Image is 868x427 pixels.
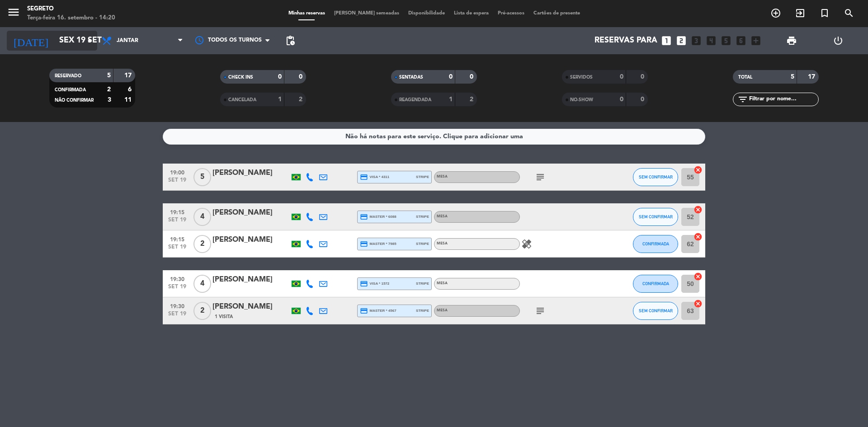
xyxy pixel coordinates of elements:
span: Reservas para [594,36,657,45]
i: credit_card [360,173,368,181]
span: TOTAL [738,75,752,80]
div: [PERSON_NAME] [212,167,289,179]
button: CONFIRMADA [633,235,678,253]
span: set 19 [166,284,189,294]
span: 19:30 [166,273,189,284]
span: set 19 [166,311,189,321]
span: CONFIRMADA [642,281,669,286]
span: stripe [416,281,429,286]
i: filter_list [737,94,748,105]
span: 5 [193,168,211,186]
span: Pré-acessos [493,11,529,16]
span: 19:15 [166,206,189,217]
span: print [786,35,797,46]
span: 19:30 [166,300,189,311]
span: visa * 4311 [360,173,389,181]
span: set 19 [166,244,189,254]
span: RESERVADO [55,74,81,78]
i: turned_in_not [819,8,830,19]
span: SENTADAS [399,75,423,80]
i: add_circle_outline [770,8,781,19]
div: Terça-feira 16. setembro - 14:20 [27,14,115,23]
i: looks_one [660,35,672,47]
input: Filtrar por nome... [748,94,818,104]
span: Minhas reservas [284,11,330,16]
strong: 0 [449,74,453,80]
i: arrow_drop_down [84,35,95,46]
i: cancel [693,165,703,174]
i: looks_4 [705,35,717,47]
span: stripe [416,174,429,180]
span: Mesa [437,309,448,312]
span: master * 7985 [360,240,396,248]
span: Cartões de presente [529,11,585,16]
div: [PERSON_NAME] [212,274,289,286]
i: cancel [693,299,703,308]
strong: 2 [470,96,475,103]
button: SEM CONFIRMAR [633,168,678,186]
span: set 19 [166,217,189,227]
span: 4 [193,208,211,226]
i: looks_6 [735,35,747,47]
div: [PERSON_NAME] [212,234,289,246]
strong: 0 [620,74,623,80]
strong: 17 [808,74,817,80]
span: 2 [193,302,211,320]
strong: 1 [449,96,453,103]
button: SEM CONFIRMAR [633,302,678,320]
strong: 0 [641,74,646,80]
div: Não há notas para este serviço. Clique para adicionar uma [345,131,523,142]
i: looks_5 [720,35,732,47]
span: Disponibilidade [404,11,449,16]
span: set 19 [166,177,189,188]
span: Mesa [437,175,448,178]
span: NO-SHOW [570,98,593,102]
span: stripe [416,308,429,314]
span: SEM CONFIRMAR [639,308,673,313]
button: menu [7,5,20,22]
span: 4 [193,275,211,293]
button: CONFIRMADA [633,275,678,293]
strong: 5 [107,72,111,79]
span: [PERSON_NAME] semeadas [330,11,404,16]
span: 19:00 [166,167,189,177]
div: LOG OUT [815,27,861,54]
i: credit_card [360,213,368,221]
span: CONFIRMADA [642,241,669,246]
i: cancel [693,272,703,281]
strong: 0 [278,74,282,80]
span: Lista de espera [449,11,493,16]
strong: 11 [124,97,133,103]
i: credit_card [360,307,368,315]
span: Mesa [437,242,448,245]
div: [PERSON_NAME] [212,301,289,313]
strong: 2 [107,86,111,93]
span: SERVIDOS [570,75,593,80]
i: healing [521,239,532,249]
i: search [844,8,854,19]
strong: 0 [641,96,646,103]
span: master * 6088 [360,213,396,221]
span: CONFIRMADA [55,88,86,92]
i: [DATE] [7,31,55,51]
i: subject [535,305,546,316]
strong: 0 [470,74,475,80]
strong: 6 [128,86,133,93]
span: NÃO CONFIRMAR [55,98,94,103]
i: power_settings_new [833,35,844,46]
i: add_box [750,35,762,47]
span: 2 [193,235,211,253]
span: SEM CONFIRMAR [639,174,673,179]
span: Mesa [437,282,448,285]
span: stripe [416,241,429,247]
span: Jantar [117,38,138,44]
i: credit_card [360,240,368,248]
strong: 3 [108,97,111,103]
i: exit_to_app [795,8,806,19]
span: stripe [416,214,429,220]
span: master * 4567 [360,307,396,315]
i: looks_3 [690,35,702,47]
i: cancel [693,232,703,241]
span: SEM CONFIRMAR [639,214,673,219]
button: SEM CONFIRMAR [633,208,678,226]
